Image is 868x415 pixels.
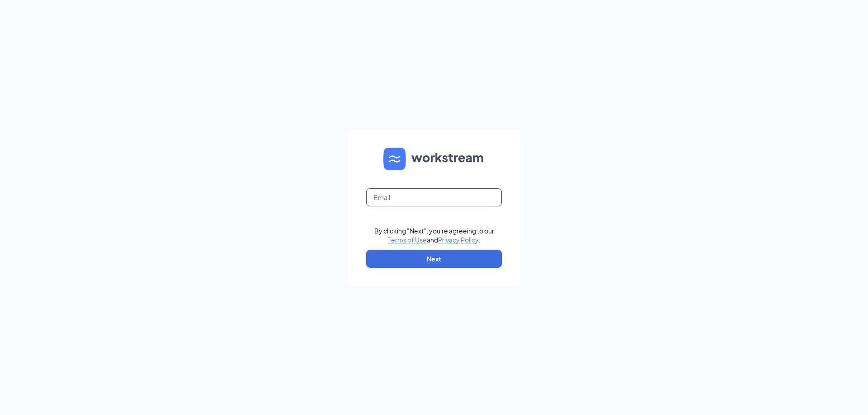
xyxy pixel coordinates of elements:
a: Privacy Policy [438,236,478,244]
a: Terms of Use [388,236,427,244]
button: Next [366,250,502,268]
div: By clicking "Next", you're agreeing to our and . [374,226,494,244]
input: Email [366,188,502,206]
img: WS logo and Workstream text [383,148,485,170]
